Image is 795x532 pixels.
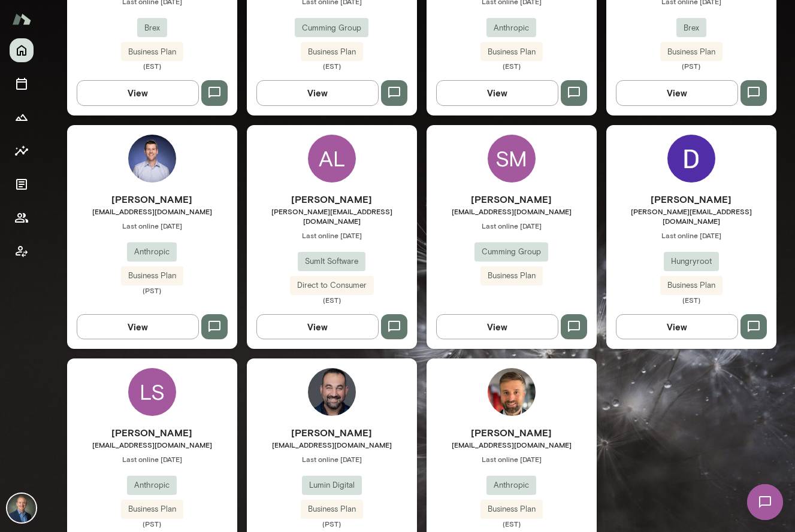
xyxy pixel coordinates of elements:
[77,314,199,339] button: View
[10,139,34,163] button: Insights
[606,61,776,71] span: (PST)
[67,221,237,230] span: Last online [DATE]
[606,230,776,240] span: Last online [DATE]
[67,519,237,528] span: (PST)
[664,256,719,267] span: Hungryroot
[427,519,597,528] span: (EST)
[67,285,237,295] span: (PST)
[301,46,363,58] span: Business Plan
[67,61,237,71] span: (EST)
[486,22,536,34] span: Anthropic
[247,295,417,305] span: (EST)
[67,454,237,464] span: Last online [DATE]
[10,38,34,62] button: Home
[427,192,597,206] h6: [PERSON_NAME]
[488,368,536,416] img: Scott Krenitski
[295,22,368,34] span: Cumming Group
[301,503,363,515] span: Business Plan
[436,80,558,105] button: View
[606,192,776,206] h6: [PERSON_NAME]
[137,22,167,34] span: Brex
[616,314,738,339] button: View
[247,425,417,440] h6: [PERSON_NAME]
[77,80,199,105] button: View
[616,80,738,105] button: View
[10,72,34,96] button: Sessions
[127,246,177,258] span: Anthropic
[660,279,723,291] span: Business Plan
[480,503,543,515] span: Business Plan
[427,440,597,449] span: [EMAIL_ADDRESS][DOMAIN_NAME]
[290,279,374,291] span: Direct to Consumer
[247,192,417,206] h6: [PERSON_NAME]
[121,503,183,515] span: Business Plan
[247,440,417,449] span: [EMAIL_ADDRESS][DOMAIN_NAME]
[427,61,597,71] span: (EST)
[10,239,34,263] button: Client app
[302,479,362,491] span: Lumin Digital
[436,314,558,339] button: View
[308,135,356,183] div: AL
[247,61,417,71] span: (EST)
[427,221,597,230] span: Last online [DATE]
[486,479,536,491] span: Anthropic
[308,368,356,416] img: Atif Sabawi
[676,22,706,34] span: Brex
[128,368,176,416] div: LS
[474,246,548,258] span: Cumming Group
[12,8,31,31] img: Mento
[67,206,237,216] span: [EMAIL_ADDRESS][DOMAIN_NAME]
[427,425,597,440] h6: [PERSON_NAME]
[256,314,379,339] button: View
[247,454,417,464] span: Last online [DATE]
[127,479,177,491] span: Anthropic
[7,494,36,522] img: Michael Alden
[660,46,723,58] span: Business Plan
[606,206,776,226] span: [PERSON_NAME][EMAIL_ADDRESS][DOMAIN_NAME]
[121,46,183,58] span: Business Plan
[256,80,379,105] button: View
[488,135,536,183] div: SM
[10,105,34,129] button: Growth Plan
[298,256,365,267] span: SumIt Software
[247,206,417,226] span: [PERSON_NAME][EMAIL_ADDRESS][DOMAIN_NAME]
[480,46,543,58] span: Business Plan
[247,519,417,528] span: (PST)
[427,206,597,216] span: [EMAIL_ADDRESS][DOMAIN_NAME]
[606,295,776,305] span: (EST)
[121,270,183,282] span: Business Plan
[67,192,237,206] h6: [PERSON_NAME]
[667,135,715,183] img: Dwayne Searwar
[427,454,597,464] span: Last online [DATE]
[247,230,417,240] span: Last online [DATE]
[10,206,34,230] button: Members
[10,172,34,196] button: Documents
[67,440,237,449] span: [EMAIL_ADDRESS][DOMAIN_NAME]
[67,425,237,440] h6: [PERSON_NAME]
[128,135,176,183] img: Rich O'Connell
[480,270,543,282] span: Business Plan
